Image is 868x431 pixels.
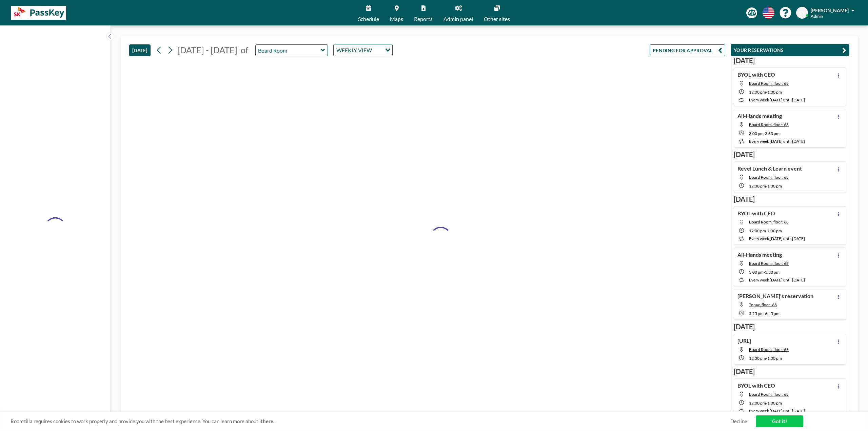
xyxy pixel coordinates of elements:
span: 1:00 PM [767,90,782,95]
span: every week [DATE] until [DATE] [749,139,805,144]
a: Decline [730,418,747,425]
h4: BYOL with CEO [737,210,775,217]
h4: [PERSON_NAME]'s reservation [737,293,813,299]
button: YOUR RESERVATIONS [731,44,849,56]
span: 1:30 PM [767,356,782,361]
span: every week [DATE] until [DATE] [749,277,805,282]
div: Search for option [334,44,392,56]
span: WEEKLY VIEW [335,46,373,55]
button: PENDING FOR APPROVAL [650,44,725,56]
h4: Revel Lunch & Learn event [737,165,802,172]
span: Topaz, floor: 68 [749,302,777,307]
h3: [DATE] [734,367,846,376]
h4: All-Hands meeting [737,251,782,258]
span: Board Room, floor: 68 [749,122,789,127]
span: - [766,228,767,233]
span: Board Room, floor: 68 [749,347,789,352]
span: 12:00 PM [749,90,766,95]
span: 3:00 PM [749,131,764,136]
span: 3:30 PM [765,270,780,275]
span: 1:00 PM [767,400,782,406]
span: 1:30 PM [767,183,782,189]
span: [PERSON_NAME] [811,7,849,13]
span: 12:30 PM [749,356,766,361]
span: every week [DATE] until [DATE] [749,236,805,241]
span: SY [799,10,805,16]
span: 1:00 PM [767,228,782,233]
span: Board Room, floor: 68 [749,81,789,86]
span: 12:30 PM [749,183,766,189]
span: 12:00 PM [749,400,766,406]
span: Board Room, floor: 68 [749,261,789,266]
a: Got it! [756,415,803,427]
span: - [766,356,767,361]
span: Board Room, floor: 68 [749,175,789,180]
button: [DATE] [129,44,151,56]
span: - [766,400,767,406]
span: every week [DATE] until [DATE] [749,408,805,413]
a: here. [263,418,274,424]
h4: BYOL with CEO [737,382,775,389]
h4: All-Hands meeting [737,113,782,119]
span: Roomzilla requires cookies to work properly and provide you with the best experience. You can lea... [11,418,730,425]
h4: [URL] [737,337,751,344]
span: Reports [414,16,433,22]
span: Schedule [358,16,379,22]
span: - [766,183,767,189]
span: 12:00 PM [749,228,766,233]
span: 3:30 PM [765,131,780,136]
span: Admin panel [443,16,473,22]
h4: BYOL with CEO [737,71,775,78]
span: 3:00 PM [749,270,764,275]
input: Search for option [374,46,381,55]
h3: [DATE] [734,322,846,331]
h3: [DATE] [734,195,846,203]
h3: [DATE] [734,150,846,159]
span: 5:15 PM [749,311,764,316]
span: Board Room, floor: 68 [749,392,789,397]
span: - [766,90,767,95]
span: - [764,311,765,316]
span: - [764,131,765,136]
span: of [241,45,248,55]
span: - [764,270,765,275]
span: [DATE] - [DATE] [177,45,237,55]
span: every week [DATE] until [DATE] [749,97,805,102]
img: organization-logo [11,6,66,20]
input: Board Room [256,45,321,56]
span: Other sites [484,16,510,22]
span: Maps [390,16,403,22]
span: Board Room, floor: 68 [749,219,789,224]
span: 6:45 PM [765,311,780,316]
span: Admin [811,14,823,19]
h3: [DATE] [734,56,846,65]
